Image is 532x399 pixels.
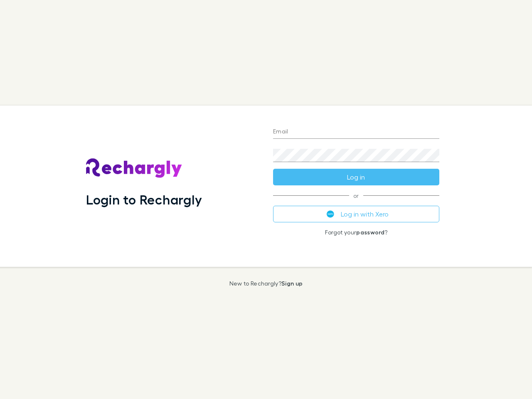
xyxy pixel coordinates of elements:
a: password [356,229,384,236]
button: Log in with Xero [273,206,439,222]
img: Rechargly's Logo [86,158,182,178]
p: Forgot your ? [273,229,439,236]
a: Sign up [281,280,303,287]
h1: Login to Rechargly [86,192,202,207]
p: New to Rechargly? [229,280,303,287]
img: Xero's logo [327,210,334,218]
button: Log in [273,169,439,185]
